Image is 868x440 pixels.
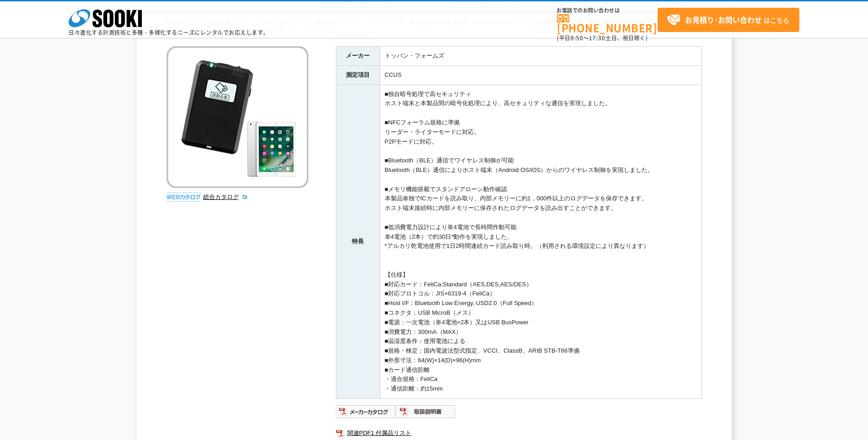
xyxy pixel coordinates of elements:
[380,46,701,65] td: トッパン・フォームズ
[557,8,658,13] span: お電話でのお問い合わせは
[589,34,605,42] span: 17:30
[167,46,308,188] img: 建レコ用カードリーダー(BNR01NF)&iPadセット ｰ
[167,193,201,202] img: webカタログ
[69,30,269,35] p: 日々進化する計測技術と多種・多様化するニーズにレンタルでお応えします。
[667,13,789,27] span: はこちら
[396,404,456,419] img: 取扱説明書
[380,65,701,85] td: CCUS
[380,85,701,399] td: ■独自暗号処理で高セキュリティ ホスト端末と本製品間の暗号化処理により、高セキュリティな通信を実現しました。 ■NFCフォーラム規格に準拠 リーダー・ライターモードに対応。 P2Pモードに対応。...
[658,8,799,32] a: お見積り･お問い合わせはこちら
[571,34,583,42] span: 8:50
[557,14,658,33] a: [PHONE_NUMBER]
[336,65,380,85] th: 測定項目
[336,46,380,65] th: メーカー
[685,14,762,25] strong: お見積り･お問い合わせ
[336,85,380,399] th: 特長
[557,34,647,42] span: (平日 ～ 土日、祝日除く)
[203,193,248,200] a: 総合カタログ
[396,410,456,417] a: 取扱説明書
[336,404,396,419] img: メーカーカタログ
[336,410,396,417] a: メーカーカタログ
[336,427,702,439] a: 関連PDF1 付属品リスト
